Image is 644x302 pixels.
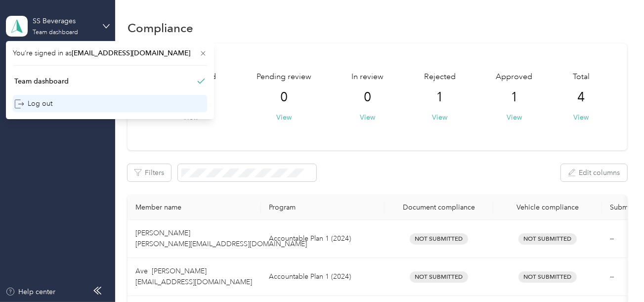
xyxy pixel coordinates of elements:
button: Filters [128,164,171,181]
span: Total [573,71,590,83]
button: View [276,112,292,123]
button: Edit columns [561,164,627,181]
button: View [432,112,447,123]
span: In review [351,71,384,83]
span: 0 [280,89,288,105]
span: Approved [496,71,532,83]
button: View [507,112,522,123]
span: Ave [PERSON_NAME] [EMAIL_ADDRESS][DOMAIN_NAME] [135,267,252,286]
td: Accountable Plan 1 (2024) [261,258,385,296]
span: 1 [436,89,443,105]
span: [EMAIL_ADDRESS][DOMAIN_NAME] [72,49,190,57]
span: Not Submitted [518,233,577,245]
div: Team dashboard [14,76,69,86]
span: Not Submitted [518,271,577,283]
span: 1 [511,89,518,105]
span: [PERSON_NAME] [PERSON_NAME][EMAIL_ADDRESS][DOMAIN_NAME] [135,229,307,248]
span: 4 [577,89,585,105]
div: SS Beverages [33,16,94,26]
button: View [360,112,375,123]
td: Accountable Plan 1 (2024) [261,220,385,258]
span: Pending review [257,71,311,83]
span: 0 [364,89,371,105]
span: Rejected [424,71,456,83]
span: You’re signed in as [13,48,207,58]
div: Team dashboard [33,30,78,36]
iframe: Everlance-gr Chat Button Frame [589,247,644,302]
div: Log out [14,98,52,109]
div: Document compliance [392,203,485,212]
th: Member name [128,195,261,220]
h1: Compliance [128,23,193,33]
span: Not Submitted [410,271,468,283]
div: Vehicle compliance [501,203,594,212]
span: Not Submitted [410,233,468,245]
th: Program [261,195,385,220]
button: View [573,112,589,123]
button: Help center [5,287,56,297]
